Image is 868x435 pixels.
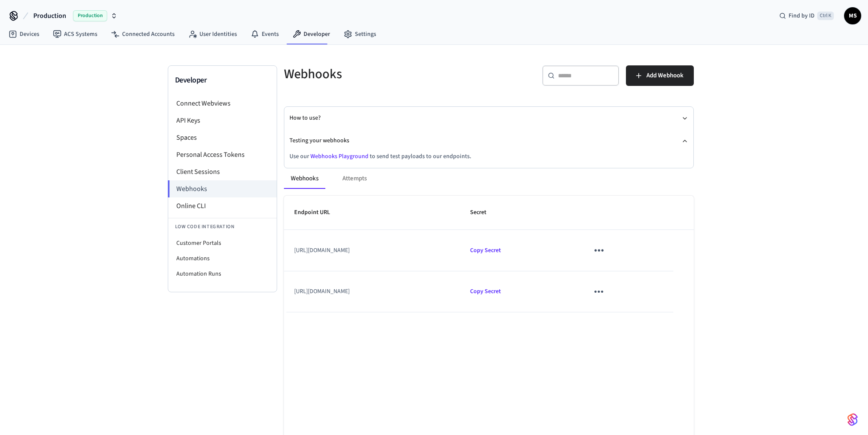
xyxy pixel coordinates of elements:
[168,163,277,180] li: Client Sessions
[844,7,861,24] button: MS
[168,266,277,282] li: Automation Runs
[626,65,694,86] button: Add Webhook
[2,26,46,42] a: Devices
[168,95,277,112] li: Connect Webviews
[168,180,277,197] li: Webhooks
[168,129,277,146] li: Spaces
[310,152,368,161] a: Webhooks Playground
[284,168,325,189] button: Webhooks
[289,152,688,161] p: Use our to send test payloads to our endpoints.
[168,197,277,215] li: Online CLI
[244,26,286,42] a: Events
[168,112,277,129] li: API Keys
[73,10,107,21] span: Production
[46,26,104,42] a: ACS Systems
[845,8,860,24] span: MS
[286,26,337,42] a: Developer
[33,11,66,21] span: Production
[284,65,484,83] h5: Webhooks
[168,235,277,251] li: Customer Portals
[470,246,501,255] span: Copied!
[168,218,277,235] li: Low Code Integration
[289,129,688,152] button: Testing your webhooks
[284,230,460,271] td: [URL][DOMAIN_NAME]
[470,287,501,296] span: Copied!
[294,206,341,219] span: Endpoint URL
[284,271,460,312] td: [URL][DOMAIN_NAME]
[817,12,834,20] span: Ctrl K
[772,8,841,24] div: Find by IDCtrl K
[289,152,688,168] div: Testing your webhooks
[175,74,270,86] h3: Developer
[284,168,694,189] div: ant example
[848,413,858,426] img: SeamLogoGradient.69752ec5.svg
[337,26,383,42] a: Settings
[168,251,277,266] li: Automations
[289,107,688,129] button: How to use?
[470,206,497,219] span: Secret
[284,196,694,312] table: sticky table
[104,26,181,42] a: Connected Accounts
[168,146,277,163] li: Personal Access Tokens
[789,12,815,20] span: Find by ID
[181,26,244,42] a: User Identities
[646,70,684,81] span: Add Webhook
